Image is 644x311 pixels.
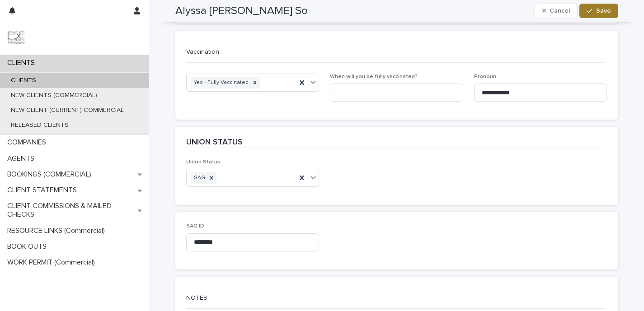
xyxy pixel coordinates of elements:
p: WORK PERMIT (Commercial) [4,258,102,267]
p: BOOKINGS (COMMERCIAL) [4,170,99,179]
button: Save [579,4,618,18]
span: Cancel [550,8,570,14]
p: NOTES [186,294,604,302]
span: SAG ID [186,223,204,229]
p: NEW CLIENT (CURRENT) COMMERCIAL [4,107,131,114]
span: Pronoun [474,74,496,79]
span: Union Status [186,159,220,165]
p: CLIENTS [4,59,42,67]
img: 9JgRvJ3ETPGCJDhvPVA5 [7,29,25,47]
h2: Alyssa [PERSON_NAME] So [175,5,308,18]
span: When will you be fully vaccinated? [330,74,418,79]
span: Save [596,8,611,14]
p: Vaccination [186,48,604,56]
p: CLIENT COMMISSIONS & MAILED CHECKS [4,202,138,219]
button: Cancel [535,4,578,18]
div: Yes - Fully Vaccinated [191,77,250,89]
p: BOOK OUTS [4,242,54,251]
p: RELEASED CLIENTS [4,121,76,129]
p: NEW CLIENTS (COMMERCIAL) [4,92,104,99]
p: CLIENTS [4,77,43,84]
p: RESOURCE LINKS (Commercial) [4,227,112,235]
p: CLIENT STATEMENTS [4,186,84,195]
p: AGENTS [4,154,42,163]
h2: UNION STATUS [186,138,243,148]
div: SAG [191,172,207,184]
p: COMPANIES [4,138,53,147]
